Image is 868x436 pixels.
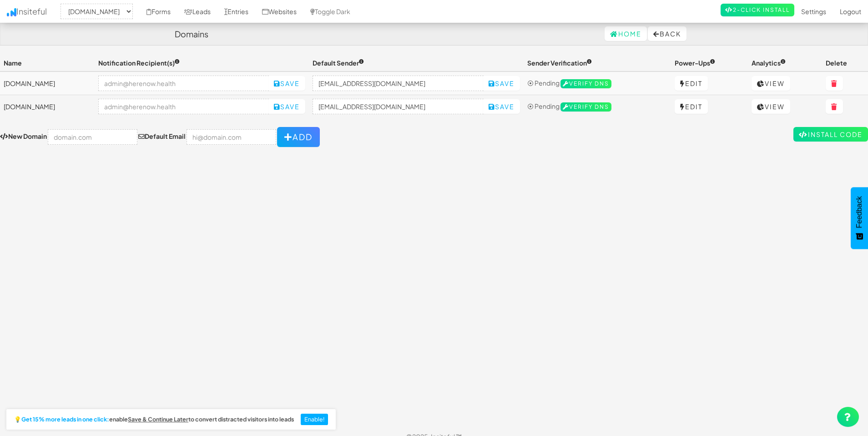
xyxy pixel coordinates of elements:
a: Verify DNS [560,102,611,110]
button: Save [268,76,305,91]
input: hi@domain.com [187,129,276,145]
span: Default Sender [313,59,364,67]
button: Add [277,127,320,147]
span: Notification Recipient(s) [98,59,180,67]
u: Save & Continue Later [128,416,188,423]
h2: 💡 enable to convert distracted visitors into leads [14,416,294,423]
label: Default Email [138,132,186,141]
a: Edit [675,99,708,114]
th: Delete [822,55,868,71]
button: Enable! [301,414,328,426]
a: 2-Click Install [721,4,794,16]
span: Verify DNS [560,102,611,112]
span: Feedback [855,196,863,228]
h4: Domains [175,30,208,39]
strong: Get 15% more leads in one click: [21,416,109,423]
input: admin@herenow.health [98,99,269,114]
a: Install Code [793,127,868,142]
span: ⦿ Pending [527,102,560,110]
button: Feedback - Show survey [851,187,868,249]
button: Save [483,76,520,91]
a: Verify DNS [560,79,611,87]
a: View [752,99,790,114]
span: Analytics [752,59,786,67]
a: View [752,76,790,91]
a: Edit [675,76,708,91]
span: Sender Verification [527,59,592,67]
input: admin@herenow.health [98,76,269,91]
input: domain.com [48,129,137,145]
button: Back [648,26,686,41]
a: Home [605,26,647,41]
button: Save [483,99,520,114]
input: hi@example.com [313,99,484,114]
a: Save & Continue Later [128,416,188,423]
span: Power-Ups [675,59,715,67]
span: ⦿ Pending [527,79,560,87]
img: icon.png [7,8,16,16]
button: Save [268,99,305,114]
span: Verify DNS [560,79,611,88]
input: hi@example.com [313,76,484,91]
